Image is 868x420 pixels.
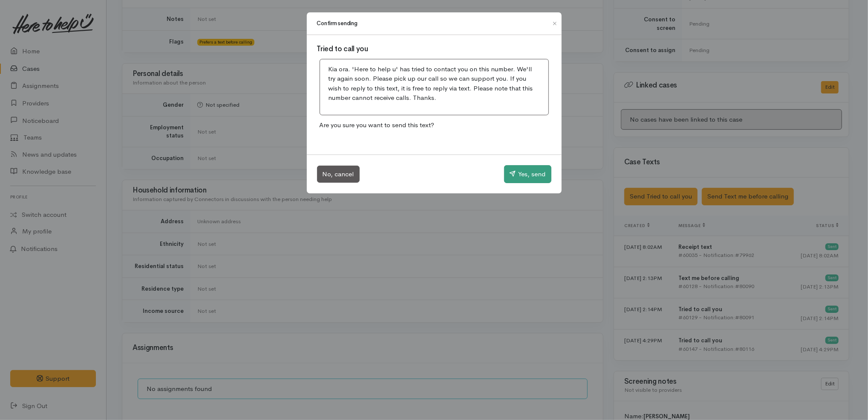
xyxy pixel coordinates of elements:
button: No, cancel [317,166,360,183]
h3: Tried to call you [317,45,551,53]
p: Are you sure you want to send this text? [317,118,551,133]
button: Yes, send [504,165,551,183]
button: Close [548,18,562,29]
h1: Confirm sending [317,19,358,28]
p: Kia ora. 'Here to help u' has tried to contact you on this number. We'll try again soon. Please p... [329,64,540,103]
